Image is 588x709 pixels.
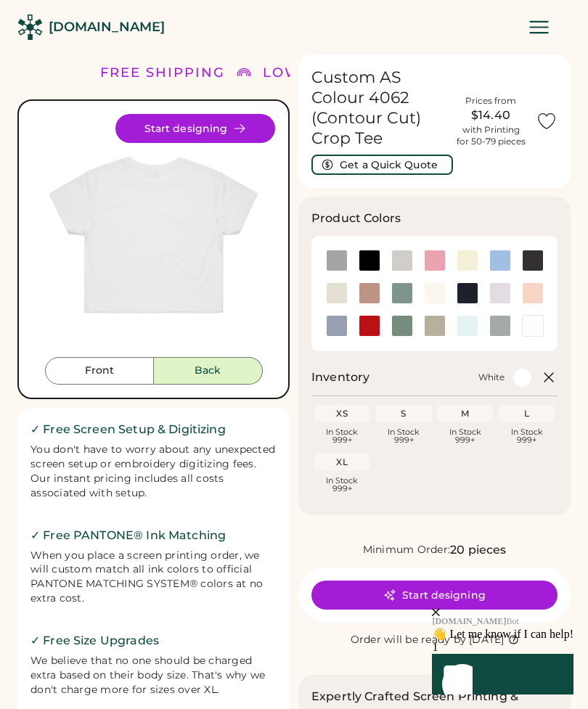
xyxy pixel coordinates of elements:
div: In Stock 999+ [502,428,552,444]
div: with Printing for 50-79 pieces [457,124,526,147]
div: FREE SHIPPING [100,63,225,83]
div: Prices from [465,95,516,107]
h2: ✓ Free PANTONE® Ink Matching [30,527,277,544]
div: In Stock 999+ [317,428,367,444]
h2: Inventory [311,369,369,386]
iframe: Front Chat [345,522,584,706]
div: In Stock 999+ [379,428,429,444]
button: Front [45,357,154,385]
div: We believe that no one should be charged extra based on their body size. That's why we don't char... [30,654,277,697]
div: XL [317,456,367,468]
h3: Product Colors [311,210,401,227]
div: You don't have to worry about any unexpected screen setup or embroidery digitizing fees. Our inst... [30,443,277,501]
div: In Stock 999+ [317,477,367,493]
div: [DOMAIN_NAME] [49,18,165,36]
img: Rendered Logo - Screens [17,15,43,40]
div: 4062 Style Image [32,114,275,357]
div: $14.40 [454,107,527,124]
button: Get a Quick Quote [311,155,453,175]
button: Back [154,357,263,385]
div: When you place a screen printing order, we will custom match all ink colors to official PANTONE M... [30,549,277,607]
div: S [379,408,429,419]
div: L [502,408,552,419]
img: 4062 - White Back Image [32,114,275,357]
div: LOWER 48 STATES [263,63,409,83]
div: XS [317,408,367,419]
h2: ✓ Free Size Upgrades [30,632,277,649]
h2: ✓ Free Screen Setup & Digitizing [30,421,277,438]
div: M [441,408,491,419]
div: White [478,372,505,383]
button: Start designing [115,114,275,143]
button: Start designing [311,581,558,610]
h1: Custom AS Colour 4062 (Contour Cut) Crop Tee [311,67,457,149]
div: In Stock 999+ [441,428,491,444]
